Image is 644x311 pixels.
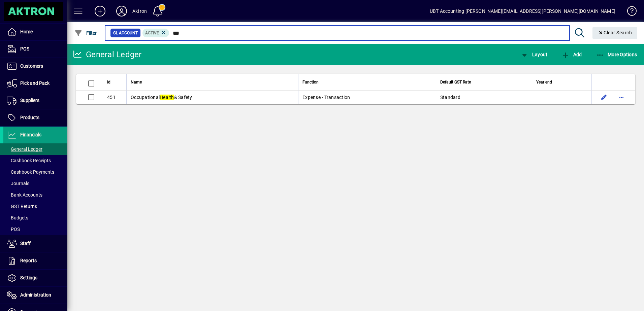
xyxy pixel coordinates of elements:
span: Journals [7,181,29,186]
span: Settings [20,275,37,280]
div: General Ledger [72,49,142,60]
a: POS [3,223,67,235]
a: Home [3,24,67,40]
span: Administration [20,292,51,298]
button: More Options [594,48,639,61]
span: Expense - Transaction [302,95,350,100]
div: Name [131,78,294,86]
span: Occupational & Safety [131,95,192,100]
span: Default GST Rate [440,78,471,86]
span: GL Account [113,30,138,36]
span: Layout [520,52,547,57]
a: Pick and Pack [3,75,67,92]
span: Products [20,115,39,120]
button: Add [560,48,583,61]
span: Reports [20,258,37,263]
a: Reports [3,252,67,269]
span: Cashbook Receipts [7,158,51,163]
span: Year end [536,78,552,86]
span: Filter [74,30,97,36]
span: Pick and Pack [20,80,50,86]
button: Clear [592,27,638,39]
span: Name [131,78,142,86]
div: Id [107,78,122,86]
a: Journals [3,178,67,189]
button: Edit [599,92,609,103]
a: POS [3,41,67,58]
span: General Ledger [7,146,42,152]
span: Id [107,78,110,86]
a: Products [3,109,67,126]
button: Profile [111,5,132,17]
span: Suppliers [20,98,39,103]
span: Add [561,52,582,57]
div: Aktron [132,6,147,16]
span: GST Returns [7,204,37,209]
a: Staff [3,235,67,252]
span: Active [145,31,159,35]
a: Cashbook Payments [3,166,67,178]
em: Health [160,95,174,100]
button: Layout [519,48,549,61]
span: Home [20,29,33,34]
a: Knowledge Base [622,1,636,23]
button: Filter [73,27,99,39]
span: Clear Search [598,30,632,35]
span: Financials [20,132,41,137]
a: Budgets [3,212,67,223]
a: General Ledger [3,143,67,155]
span: Budgets [7,215,28,220]
span: POS [7,227,20,232]
span: 451 [107,95,116,100]
mat-chip: Activation Status: Active [142,29,169,37]
a: Cashbook Receipts [3,155,67,166]
a: GST Returns [3,201,67,212]
span: Staff [20,241,31,246]
a: Settings [3,270,67,286]
app-page-header-button: View chart layout [513,48,554,61]
span: Function [302,78,319,86]
span: More Options [596,52,637,57]
span: POS [20,46,29,51]
span: Cashbook Payments [7,169,54,175]
button: More options [616,92,627,103]
span: Customers [20,63,43,69]
a: Customers [3,58,67,75]
span: Standard [440,95,460,100]
button: Add [89,5,111,17]
div: UBT Accounting [PERSON_NAME][EMAIL_ADDRESS][PERSON_NAME][DOMAIN_NAME] [430,6,615,16]
a: Administration [3,287,67,304]
span: Bank Accounts [7,192,42,198]
a: Bank Accounts [3,189,67,201]
a: Suppliers [3,92,67,109]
